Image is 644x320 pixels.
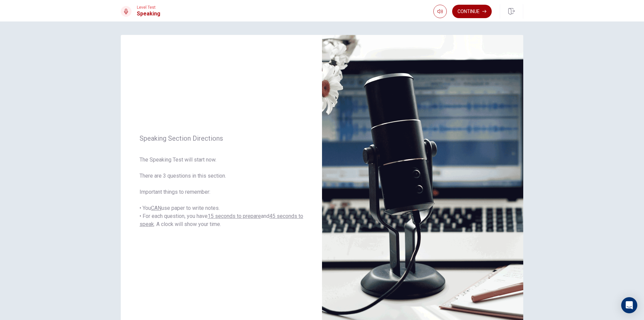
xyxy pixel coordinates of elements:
span: Speaking Section Directions [140,134,303,142]
u: 15 seconds to prepare [208,213,261,219]
h1: Speaking [137,10,160,18]
span: The Speaking Test will start now. There are 3 questions in this section. Important things to reme... [140,156,303,228]
button: Continue [452,5,492,18]
u: CAN [151,205,161,211]
span: Level Test [137,5,160,10]
div: Open Intercom Messenger [621,297,637,313]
